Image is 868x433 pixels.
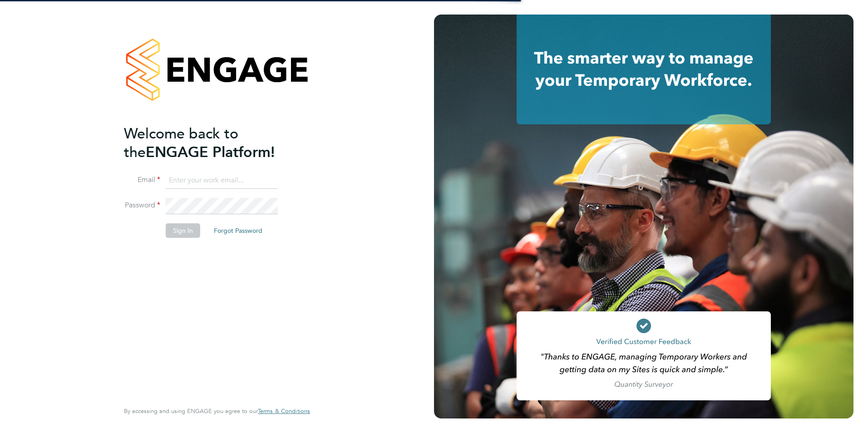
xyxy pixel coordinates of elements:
h2: ENGAGE Platform! [124,124,301,162]
label: Email [124,175,160,185]
span: By accessing and using ENGAGE you agree to our [124,407,310,415]
a: Terms & Conditions [258,408,310,415]
label: Password [124,201,160,210]
button: Forgot Password [207,223,270,238]
span: Welcome back to the [124,125,238,161]
span: Terms & Conditions [258,407,310,415]
button: Sign In [166,223,200,238]
input: Enter your work email... [166,172,278,189]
